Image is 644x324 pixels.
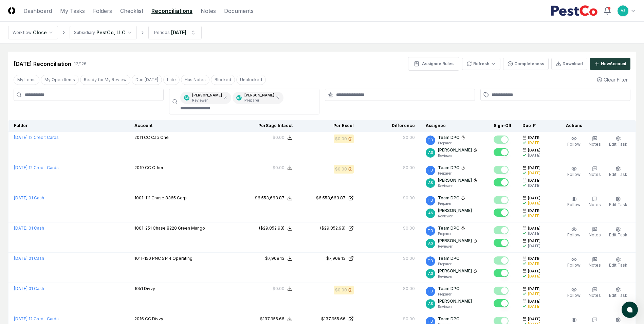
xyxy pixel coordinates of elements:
[609,293,627,298] span: Edit Task
[438,268,472,274] p: [PERSON_NAME]
[589,142,601,147] span: Notes
[14,165,59,170] a: [DATE]:12 Credit Cards
[14,256,44,261] a: [DATE]:01 Cash
[609,202,627,207] span: Edit Task
[184,95,189,101] span: AS
[494,226,509,234] button: Mark complete
[148,26,202,39] button: Periods[DATE]
[567,142,581,147] span: Follow
[145,165,163,170] span: CC Other
[8,26,202,39] nav: breadcrumb
[528,286,540,291] span: [DATE]
[528,256,540,261] span: [DATE]
[428,289,433,294] span: TD
[408,57,459,71] button: Assignee Rules
[438,147,472,153] p: [PERSON_NAME]
[590,58,630,70] button: NewAccount
[587,165,602,179] button: Notes
[566,134,582,149] button: Follow
[93,7,112,15] a: Folders
[151,195,187,200] span: Chase 8365 Corp
[566,195,582,209] button: Follow
[428,150,433,155] span: AS
[462,58,500,70] button: Refresh
[438,225,460,231] p: Team DPO
[428,211,433,216] span: AS
[528,165,540,170] span: [DATE]
[566,165,582,179] button: Follow
[154,30,170,36] div: Periods
[587,225,602,239] button: Notes
[14,195,29,200] span: [DATE] :
[494,178,509,186] button: Mark complete
[589,202,601,207] span: Notes
[403,286,415,292] div: $0.00
[528,148,540,153] span: [DATE]
[438,153,477,158] p: Reviewer
[14,286,44,291] a: [DATE]:01 Cash
[13,30,32,36] div: Workflow
[171,29,186,36] div: [DATE]
[438,165,460,171] p: Team DPO
[273,286,284,292] div: $0.00
[335,287,347,293] div: $0.00
[551,5,598,16] img: PestCo logo
[528,196,540,201] span: [DATE]
[320,225,346,231] div: ($29,852.98)
[438,231,465,236] p: Preparer
[14,60,71,68] div: [DATE] Reconciliation
[237,95,241,101] span: AS
[528,231,540,236] div: [DATE]
[587,195,602,209] button: Notes
[14,316,59,321] a: [DATE]:12 Credit Cards
[335,166,347,172] div: $0.00
[589,172,601,177] span: Notes
[152,256,192,261] span: PNC 5144 Operating
[23,7,52,15] a: Dashboard
[144,135,169,140] span: CC Cap One
[609,172,627,177] span: Edit Task
[14,226,44,231] a: [DATE]:01 Cash
[528,183,540,188] div: [DATE]
[608,225,629,239] button: Edit Task
[494,209,509,217] button: Mark complete
[494,196,509,204] button: Mark complete
[14,286,29,291] span: [DATE] :
[522,123,550,129] div: Due
[428,228,433,233] span: TD
[74,61,87,67] div: 17 / 126
[438,304,472,309] p: Reviewer
[528,208,540,213] span: [DATE]
[144,286,155,291] span: Divvy
[608,255,629,270] button: Edit Task
[224,7,254,15] a: Documents
[528,140,540,145] div: [DATE]
[134,165,144,170] span: 2019
[265,255,293,262] button: $7,908.13
[153,226,205,231] span: Chase 8220 Green Mango
[428,198,433,203] span: TD
[438,201,465,206] p: Preparer
[236,75,266,85] button: Unblocked
[14,256,29,261] span: [DATE] :
[8,120,129,132] th: Folder
[145,316,163,321] span: CC Divvy
[14,226,29,231] span: [DATE] :
[134,286,143,291] span: 1051
[265,255,284,262] div: $7,908.13
[298,120,359,132] th: Per Excel
[428,258,433,264] span: TD
[403,225,415,231] div: $0.00
[587,286,602,300] button: Notes
[428,180,433,185] span: AS
[494,299,509,307] button: Mark complete
[259,225,284,231] div: ($29,852.98)
[428,168,433,173] span: TD
[303,316,354,322] a: $137,955.66
[273,165,284,171] div: $0.00
[403,165,415,171] div: $0.00
[528,274,540,279] div: [DATE]
[494,256,509,265] button: Mark complete
[609,232,627,237] span: Edit Task
[587,134,602,149] button: Notes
